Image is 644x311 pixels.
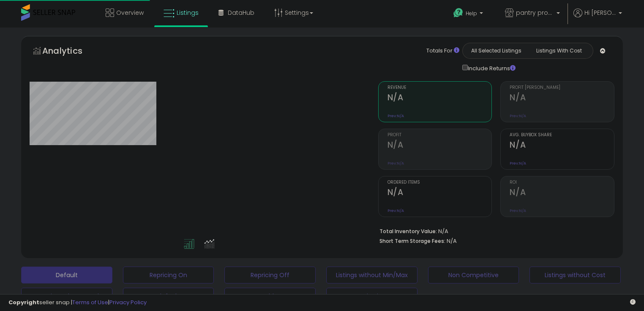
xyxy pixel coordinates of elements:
span: Revenue [387,85,492,90]
button: Listings without Min/Max [326,267,418,283]
span: Profit [PERSON_NAME] [510,85,614,90]
strong: Copyright [8,298,39,306]
small: Prev: N/A [387,113,404,118]
span: Listings [177,8,199,17]
button: main view [326,288,418,305]
h2: N/A [510,93,614,104]
a: Terms of Use [72,298,108,306]
button: Default [21,267,112,283]
button: defualt [123,288,214,305]
a: Help [447,1,491,28]
span: Avg. Buybox Share [510,133,614,138]
span: pantry provisions [516,8,554,17]
span: Ordered Items [387,180,492,185]
button: Listings With Cost [527,45,590,56]
button: Non Competitive [428,267,519,283]
span: Help [466,10,477,17]
a: Privacy Policy [109,298,147,306]
span: Profit [387,133,492,138]
div: seller snap | | [8,299,147,307]
i: Get Help [453,8,464,18]
button: dd [224,288,316,305]
h2: N/A [387,93,492,104]
span: N/A [447,237,457,245]
h2: N/A [387,140,492,151]
li: N/A [379,226,608,236]
h2: N/A [510,140,614,151]
small: Prev: N/A [510,208,526,213]
div: Include Returns [456,63,526,73]
button: Repricing Off [224,267,316,283]
h5: Analytics [42,45,99,59]
span: Overview [116,8,144,17]
button: Repricing On [123,267,214,283]
small: Prev: N/A [387,208,404,213]
b: Short Term Storage Fees: [379,237,445,245]
button: All Selected Listings [465,45,528,56]
h2: N/A [387,187,492,199]
span: Hi [PERSON_NAME] [584,8,616,17]
small: Prev: N/A [387,161,404,166]
span: DataHub [228,8,254,17]
small: Prev: N/A [510,161,526,166]
span: ROI [510,180,614,185]
button: Listings without Cost [529,267,621,283]
small: Prev: N/A [510,113,526,118]
button: Deactivated & In Stock [21,288,112,305]
a: Hi [PERSON_NAME] [573,8,622,28]
h2: N/A [510,187,614,199]
div: Totals For [426,47,459,55]
b: Total Inventory Value: [379,228,437,235]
